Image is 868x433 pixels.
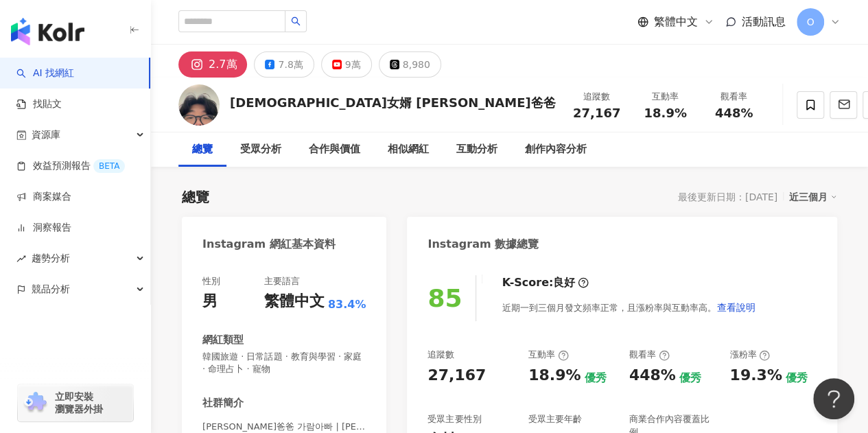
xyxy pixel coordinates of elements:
div: Instagram 數據總覽 [427,237,539,252]
div: K-Score : [502,275,589,290]
div: 優秀 [584,371,606,386]
div: 近期一到三個月發文頻率正常，且漲粉率與互動率高。 [502,294,755,321]
span: 查看說明 [716,302,755,313]
div: 互動率 [640,90,692,104]
a: 找貼文 [16,97,62,111]
div: 繁體中文 [264,291,325,312]
span: [PERSON_NAME]爸爸 가람아빠 | [PERSON_NAME] [202,421,366,433]
div: 總覽 [182,187,209,207]
span: search [291,16,301,26]
div: [DEMOGRAPHIC_DATA]女婿 [PERSON_NAME]爸爸 [230,94,556,111]
div: 受眾分析 [240,141,281,158]
div: 追蹤數 [427,349,454,361]
span: 立即安裝 瀏覽器外掛 [55,390,103,415]
button: 查看說明 [716,294,755,321]
div: 觀看率 [629,349,670,361]
div: 主要語言 [264,275,300,288]
div: 8,980 [403,55,430,74]
span: 韓國旅遊 · 日常話題 · 教育與學習 · 家庭 · 命理占卜 · 寵物 [202,351,366,375]
div: 優秀 [679,371,701,386]
span: 繁體中文 [654,14,698,30]
a: 商案媒合 [16,190,71,204]
div: 良好 [553,275,575,290]
div: 85 [427,284,462,312]
div: 互動分析 [456,141,497,158]
div: 相似網紅 [388,141,429,158]
div: Instagram 網紅基本資料 [202,237,336,252]
div: 最後更新日期：[DATE] [678,191,777,202]
div: 合作與價值 [309,141,360,158]
div: 2.7萬 [209,55,237,74]
span: O [806,14,814,30]
button: 9萬 [321,51,372,78]
img: logo [11,18,84,45]
button: 7.8萬 [254,51,314,78]
div: 7.8萬 [278,55,303,74]
div: 互動率 [528,349,569,361]
span: 27,167 [573,106,620,120]
span: 83.4% [328,297,366,312]
button: 2.7萬 [178,51,247,78]
div: 總覽 [192,141,213,158]
iframe: Help Scout Beacon - Open [813,378,854,419]
div: 近三個月 [789,188,837,206]
div: 受眾主要性別 [427,413,481,425]
span: rise [16,254,26,264]
div: 優秀 [786,371,808,386]
div: 社群簡介 [202,396,244,410]
a: chrome extension立即安裝 瀏覽器外掛 [18,384,133,421]
div: 9萬 [345,55,361,74]
a: 效益預測報告BETA [16,159,125,173]
div: 追蹤數 [571,90,623,104]
div: 性別 [202,275,220,288]
img: KOL Avatar [178,84,220,126]
span: 448% [715,106,753,120]
span: 趨勢分析 [32,243,70,274]
a: 洞察報告 [16,221,71,235]
span: 資源庫 [32,119,60,150]
div: 網紅類型 [202,333,244,347]
span: 活動訊息 [742,15,786,28]
div: 受眾主要年齡 [528,413,582,425]
div: 觀看率 [708,90,760,104]
a: searchAI 找網紅 [16,67,74,80]
div: 19.3% [729,365,782,386]
span: 競品分析 [32,274,70,305]
div: 18.9% [528,365,580,386]
div: 448% [629,365,676,386]
div: 27,167 [427,365,486,386]
span: 18.9% [644,106,686,120]
img: chrome extension [22,392,49,414]
button: 8,980 [379,51,441,78]
div: 創作內容分析 [525,141,587,158]
div: 漲粉率 [729,349,770,361]
div: 男 [202,291,218,312]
